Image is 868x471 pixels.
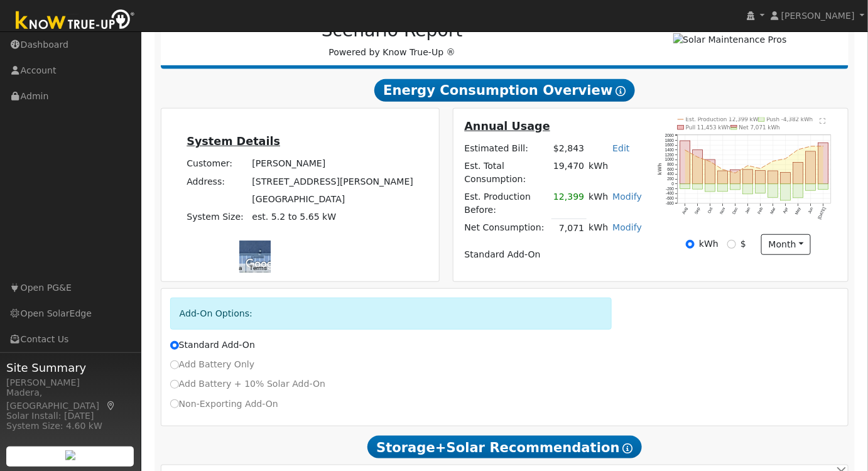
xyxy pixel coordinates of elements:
text: -800 [666,201,674,205]
rect: onclick="" [730,184,741,190]
text: 400 [667,172,674,176]
span: est. 5.2 to 5.65 kW [252,212,337,222]
div: Add-On Options: [170,298,612,330]
i: Show Help [623,443,633,453]
rect: onclick="" [818,143,828,184]
rect: onclick="" [793,163,803,185]
text: -400 [666,192,674,196]
text: Dec [732,207,739,215]
td: kWh [587,157,644,188]
td: 7,071 [551,219,587,237]
rect: onclick="" [781,184,791,200]
text: 1600 [665,143,675,148]
circle: onclick="" [697,156,699,158]
rect: onclick="" [705,184,715,192]
input: Add Battery Only [170,360,179,369]
td: 19,470 [551,157,587,188]
text: Est. Production 12,399 kWh [686,116,762,122]
rect: onclick="" [680,141,690,184]
rect: onclick="" [718,184,728,192]
circle: onclick="" [773,161,774,163]
a: Modify [612,222,642,232]
img: Know True-Up [9,7,141,35]
rect: onclick="" [756,184,766,193]
td: System Size [250,208,416,225]
text: 1400 [665,148,675,152]
span: [PERSON_NAME] [781,11,855,21]
a: Modify [612,192,642,202]
text: Pull 11,453 kWh [686,124,730,131]
text: Sep [694,207,702,215]
rect: onclick="" [806,184,816,190]
rect: onclick="" [743,184,753,194]
text: 600 [667,167,674,171]
input: Add Battery + 10% Solar Add-On [170,380,179,389]
div: [PERSON_NAME] [6,376,134,389]
circle: onclick="" [810,146,812,148]
u: Annual Usage [465,120,550,133]
td: [STREET_ADDRESS][PERSON_NAME] [250,173,416,190]
span: Storage+Solar Recommendation [367,436,641,458]
input: Non-Exporting Add-On [170,399,179,408]
rect: onclick="" [705,160,715,184]
text: 0 [672,181,675,186]
rect: onclick="" [768,184,778,197]
text: Push -4,382 kWh [767,116,813,122]
text: Jun [808,207,815,215]
div: Solar Install: [DATE] [6,409,134,423]
td: 12,399 [551,188,587,219]
text: 1000 [665,158,675,162]
rect: onclick="" [718,171,728,184]
circle: onclick="" [735,172,737,174]
label: Standard Add-On [170,338,255,352]
input: $ [727,240,736,249]
text: 1800 [665,138,675,143]
text: Oct [707,207,713,214]
a: Edit [612,143,629,153]
rect: onclick="" [693,184,703,189]
label: $ [741,237,746,251]
text: [DATE] [817,207,827,220]
i: Show Help [616,86,626,96]
rect: onclick="" [793,184,803,198]
circle: onclick="" [722,169,724,171]
img: Solar Maintenance Pros [673,33,787,46]
td: kWh [587,188,610,219]
circle: onclick="" [798,149,800,151]
td: $2,843 [551,139,587,157]
circle: onclick="" [685,149,686,151]
label: Add Battery + 10% Solar Add-On [170,377,326,391]
rect: onclick="" [743,170,753,184]
text: Jan [744,207,751,215]
img: retrieve [65,450,75,460]
text: Net 7,071 kWh [739,124,781,131]
text: -600 [666,197,674,201]
text:  [820,118,826,124]
td: [GEOGRAPHIC_DATA] [250,190,416,208]
text: 1200 [665,153,675,157]
a: Map [106,401,117,411]
a: Terms (opens in new tab) [249,264,267,271]
text: -200 [666,187,674,191]
td: Est. Production Before: [462,188,551,219]
text: Apr [783,207,790,215]
circle: onclick="" [823,146,825,148]
text: Mar [769,207,776,215]
text: 2000 [665,133,675,138]
td: [PERSON_NAME] [250,155,416,173]
rect: onclick="" [806,151,816,184]
td: Estimated Bill: [462,139,551,157]
div: Madera, [GEOGRAPHIC_DATA] [6,386,134,413]
text: Aug [681,207,689,215]
div: Powered by Know True-Up ® [167,20,617,59]
td: Est. Total Consumption: [462,157,551,188]
a: Open this area in Google Maps (opens a new window) [242,256,284,273]
text: 800 [667,162,674,166]
text: Feb [757,207,764,215]
text: May [795,207,803,216]
td: Net Consumption: [462,219,551,237]
circle: onclick="" [785,158,787,160]
rect: onclick="" [730,170,741,185]
label: Add Battery Only [170,358,255,371]
td: Customer: [185,155,250,173]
